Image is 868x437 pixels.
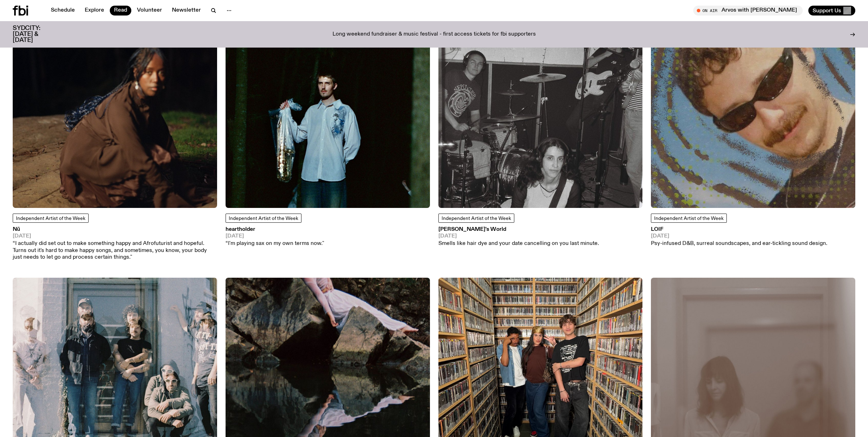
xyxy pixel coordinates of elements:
[226,227,324,247] a: heartholder[DATE]“I'm playing sax on my own terms now."
[651,227,827,247] a: LOIF[DATE]Psy-infused D&B, surreal soundscapes, and ear-tickling sound design.
[654,216,724,221] span: Independent Artist of the Week
[442,216,511,221] span: Independent Artist of the Week
[651,227,827,232] h3: LOIF
[813,7,841,14] span: Support Us
[226,234,324,239] span: [DATE]
[16,216,85,221] span: Independent Artist of the Week
[438,240,599,247] p: Smells like hair dye and your date cancelling on you last minute.
[13,4,217,208] img: A slightly blurry image of Nū - crouching on a rock at night. She is looking at the camera
[47,6,79,16] a: Schedule
[438,227,599,247] a: [PERSON_NAME]'s World[DATE]Smells like hair dye and your date cancelling on you last minute.
[226,214,301,223] a: Independent Artist of the Week
[13,214,89,223] a: Independent Artist of the Week
[13,25,58,43] h3: SYDCITY: [DATE] & [DATE]
[168,6,205,16] a: Newsletter
[80,6,108,16] a: Explore
[13,227,217,261] a: Nū[DATE]“I actually did set out to make something happy and Afrofuturist and hopeful. Turns out i...
[651,240,827,247] p: Psy-infused D&B, surreal soundscapes, and ear-tickling sound design.
[693,6,803,16] button: On AirArvos with [PERSON_NAME]
[226,227,324,232] h3: heartholder
[229,216,298,221] span: Independent Artist of the Week
[13,234,217,239] span: [DATE]
[13,240,217,261] p: “I actually did set out to make something happy and Afrofuturist and hopeful. Turns out it's hard...
[808,6,855,16] button: Support Us
[13,227,217,232] h3: Nū
[438,227,599,232] h3: [PERSON_NAME]'s World
[651,214,727,223] a: Independent Artist of the Week
[226,240,324,247] p: “I'm playing sax on my own terms now."
[651,234,827,239] span: [DATE]
[438,234,599,239] span: [DATE]
[226,4,430,208] img: heartholder outside stands against a black background. Looking off to the side, his left arm is b...
[333,31,536,38] p: Long weekend fundraiser & music festival - first access tickets for fbi supporters
[133,6,166,16] a: Volunteer
[110,6,131,16] a: Read
[438,214,514,223] a: Independent Artist of the Week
